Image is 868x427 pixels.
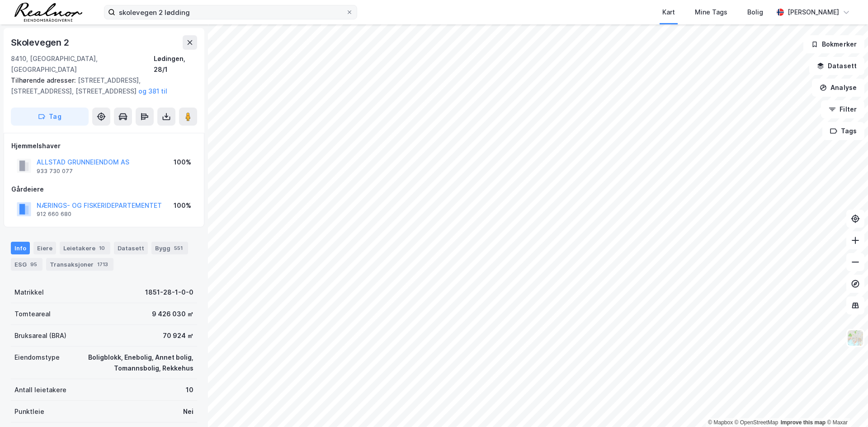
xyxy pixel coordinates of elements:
[823,384,868,427] div: Kontrollprogram for chat
[71,352,193,374] div: Boligblokk, Enebolig, Annet bolig, Tomannsbolig, Rekkehus
[781,419,826,426] a: Improve this map
[822,122,864,140] button: Tags
[823,384,868,427] iframe: Chat Widget
[708,419,733,426] a: Mapbox
[11,53,154,75] div: 8410, [GEOGRAPHIC_DATA], [GEOGRAPHIC_DATA]
[847,329,864,347] img: Z
[145,287,193,298] div: 1851-28-1-0-0
[95,260,110,269] div: 1713
[14,330,66,341] div: Bruksareal (BRA)
[695,7,727,18] div: Mine Tags
[174,157,191,168] div: 100%
[186,385,193,395] div: 10
[735,419,778,426] a: OpenStreetMap
[788,7,839,18] div: [PERSON_NAME]
[152,309,193,319] div: 9 426 030 ㎡
[11,108,89,126] button: Tag
[11,258,42,271] div: ESG
[46,258,113,271] div: Transaksjoner
[28,260,39,269] div: 95
[11,184,197,195] div: Gårdeiere
[154,53,197,75] div: Lødingen, 28/1
[14,287,44,298] div: Matrikkel
[803,35,864,53] button: Bokmerker
[97,244,107,253] div: 10
[809,57,864,75] button: Datasett
[11,76,78,84] span: Tilhørende adresser:
[11,75,190,97] div: [STREET_ADDRESS], [STREET_ADDRESS], [STREET_ADDRESS]
[114,242,148,254] div: Datasett
[821,100,864,118] button: Filter
[33,242,56,254] div: Eiere
[60,242,110,254] div: Leietakere
[151,242,188,254] div: Bygg
[172,244,184,253] div: 551
[747,7,763,18] div: Bolig
[14,406,44,417] div: Punktleie
[37,211,71,218] div: 912 660 680
[115,5,346,19] input: Søk på adresse, matrikkel, gårdeiere, leietakere eller personer
[163,330,193,341] div: 70 924 ㎡
[14,385,66,395] div: Antall leietakere
[14,352,60,363] div: Eiendomstype
[174,200,191,211] div: 100%
[183,406,193,417] div: Nei
[11,141,197,151] div: Hjemmelshaver
[812,79,864,97] button: Analyse
[14,3,82,22] img: realnor-logo.934646d98de889bb5806.png
[14,309,51,319] div: Tomteareal
[662,7,675,18] div: Kart
[37,168,73,175] div: 933 730 077
[11,35,71,50] div: Skolevegen 2
[11,242,30,254] div: Info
